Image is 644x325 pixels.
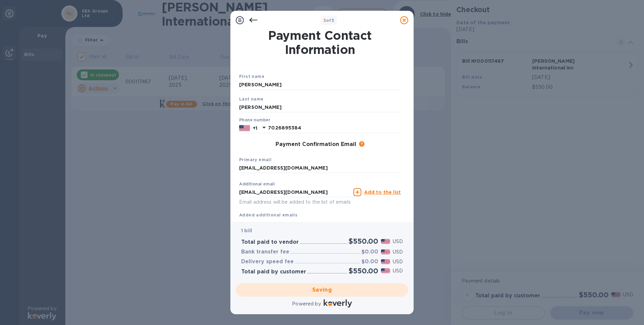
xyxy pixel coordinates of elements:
span: 3 [323,18,326,23]
img: USD [381,268,390,273]
p: USD [393,267,403,274]
h1: Payment Contact Information [239,28,401,57]
b: Primary email [239,157,271,162]
input: Enter your phone number [268,123,401,133]
input: Enter additional email [239,187,351,197]
h3: $0.00 [361,249,378,255]
img: USD [381,249,390,254]
input: Enter your last name [239,102,401,112]
p: USD [393,238,403,245]
p: Email address will be added to the list of emails [239,198,351,206]
h3: Total paid to vendor [241,239,299,245]
b: Added additional emails [239,212,297,217]
h2: $550.00 [349,267,378,275]
h2: $550.00 [349,237,378,245]
h3: $0.00 [361,259,378,265]
img: Logo [324,299,352,307]
b: 1 bill [241,228,252,233]
b: Last name [239,96,264,101]
h3: Total paid by customer [241,269,306,275]
input: Enter your primary name [239,163,401,173]
b: First name [239,74,264,79]
p: +1 [253,125,257,131]
img: USD [381,259,390,264]
h3: Payment Confirmation Email [276,141,356,148]
label: Phone number [239,118,270,122]
h3: Bank transfer fee [241,249,289,255]
b: of 3 [323,18,334,23]
img: USD [381,239,390,244]
u: Add to the list [364,189,401,195]
label: Additional email [239,182,275,186]
h3: Delivery speed fee [241,259,294,265]
p: USD [393,258,403,265]
p: Powered by [292,300,321,307]
img: US [239,124,250,132]
p: USD [393,248,403,256]
input: Enter your first name [239,80,401,90]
